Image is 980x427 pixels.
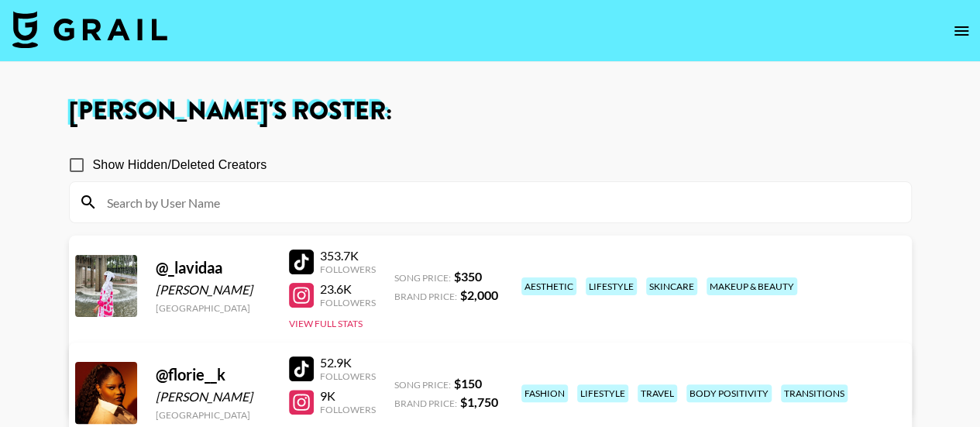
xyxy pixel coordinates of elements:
div: [GEOGRAPHIC_DATA] [156,409,270,421]
div: [GEOGRAPHIC_DATA] [156,302,270,314]
img: Grail Talent [12,11,167,48]
span: Brand Price: [394,398,457,409]
div: [PERSON_NAME] [156,282,270,298]
div: 9K [320,388,376,404]
div: makeup & beauty [707,277,797,295]
div: Followers [320,370,376,382]
strong: $ 2,000 [460,288,498,302]
div: @ florie__k [156,365,270,384]
div: travel [638,384,677,402]
span: Show Hidden/Deleted Creators [93,156,267,174]
div: @ _lavidaa [156,258,270,277]
div: aesthetic [521,277,576,295]
div: skincare [646,277,697,295]
strong: $ 1,750 [460,394,498,409]
span: Song Price: [394,379,451,391]
input: Search by User Name [98,190,902,215]
button: open drawer [946,15,977,46]
div: 353.7K [320,248,376,263]
div: lifestyle [586,277,637,295]
div: 52.9K [320,355,376,370]
div: 23.6K [320,281,376,297]
strong: $ 350 [454,269,482,284]
div: body positivity [686,384,772,402]
div: Followers [320,404,376,415]
button: View Full Stats [289,318,363,329]
div: Followers [320,297,376,308]
span: Song Price: [394,272,451,284]
div: lifestyle [577,384,628,402]
strong: $ 150 [454,376,482,391]
div: transitions [781,384,848,402]
h1: [PERSON_NAME] 's Roster: [69,99,912,124]
div: [PERSON_NAME] [156,389,270,405]
span: Brand Price: [394,291,457,302]
div: Followers [320,263,376,275]
div: fashion [521,384,568,402]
